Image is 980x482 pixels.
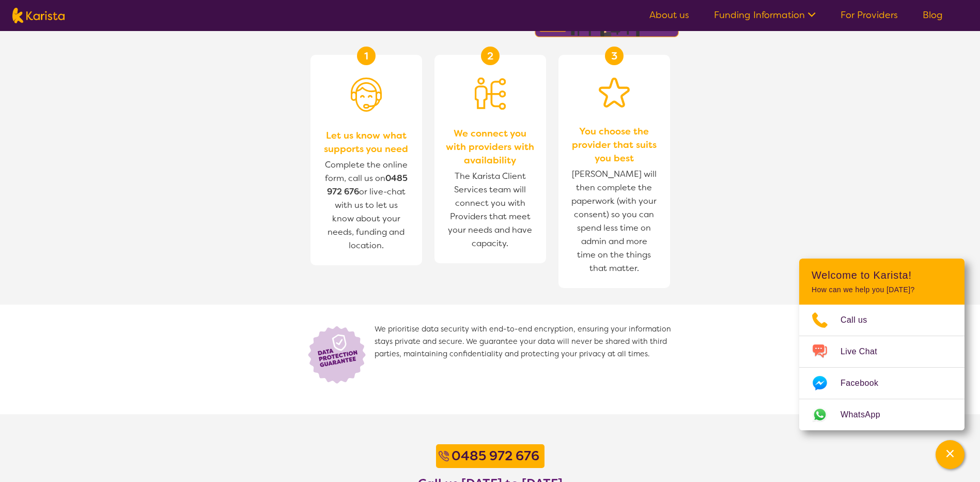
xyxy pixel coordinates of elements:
[325,159,408,251] span: Complete the online form, call us on or live-chat with us to let us know about your needs, fundin...
[481,47,500,65] div: 2
[445,127,536,167] span: We connect you with providers with availability
[439,451,449,461] img: Call icon
[375,323,676,385] span: We prioritise data security with end-to-end encryption, ensuring your information stays private a...
[445,167,536,253] span: The Karista Client Services team will connect you with Providers that meet your needs and have ca...
[841,407,893,423] span: WhatsApp
[569,165,660,278] span: [PERSON_NAME] will then complete the paperwork (with your consent) so you can spend less time on ...
[449,447,542,465] a: 0485 972 676
[12,8,65,23] img: Karista logo
[812,285,952,294] p: How can we help you [DATE]?
[812,269,952,281] h2: Welcome to Karista!
[357,47,376,65] div: 1
[799,305,965,430] ul: Choose channel
[452,447,539,464] b: 0485 972 676
[321,129,412,156] span: Let us know what supports you need
[841,9,898,21] a: For Providers
[605,47,624,65] div: 3
[351,78,382,112] img: Person with headset icon
[936,440,965,469] button: Channel Menu
[714,9,816,21] a: Funding Information
[599,78,630,108] img: Star icon
[304,323,375,385] img: Lock icon
[923,9,943,21] a: Blog
[799,259,965,430] div: Channel Menu
[799,399,965,430] a: Web link opens in a new tab.
[475,78,506,110] img: Person being matched to services icon
[569,125,660,165] span: You choose the provider that suits you best
[649,9,689,21] a: About us
[841,312,880,328] span: Call us
[841,344,890,359] span: Live Chat
[841,375,891,391] span: Facebook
